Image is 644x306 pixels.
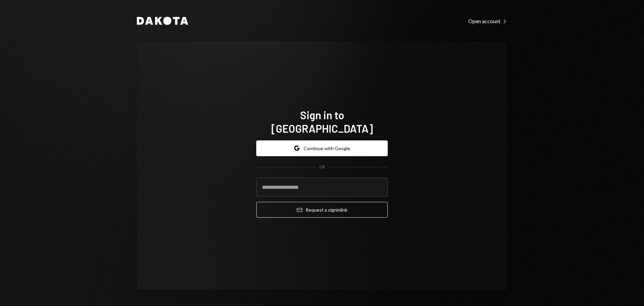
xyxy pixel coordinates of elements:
button: Continue with Google [256,140,388,156]
div: OR [319,164,325,170]
h1: Sign in to [GEOGRAPHIC_DATA] [256,108,388,135]
a: Open account [468,17,507,25]
button: Request a signinlink [256,202,388,218]
div: Open account [468,18,507,25]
